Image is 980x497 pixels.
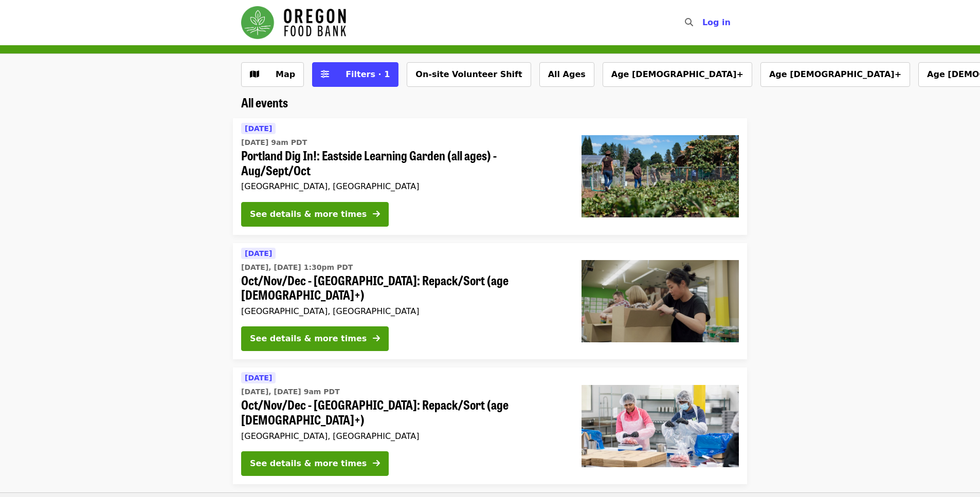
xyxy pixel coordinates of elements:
span: [DATE] [245,124,272,133]
span: Oct/Nov/Dec - [GEOGRAPHIC_DATA]: Repack/Sort (age [DEMOGRAPHIC_DATA]+) [241,273,565,303]
time: [DATE], [DATE] 9am PDT [241,386,340,397]
i: sliders-h icon [321,69,329,79]
button: Filters (1 selected) [312,62,398,87]
time: [DATE], [DATE] 1:30pm PDT [241,262,353,273]
div: See details & more times [250,457,367,470]
span: Log in [702,17,731,27]
button: See details & more times [241,326,389,351]
img: Oregon Food Bank - Home [241,6,346,39]
button: See details & more times [241,451,389,476]
img: Oct/Nov/Dec - Beaverton: Repack/Sort (age 10+) organized by Oregon Food Bank [582,385,739,467]
img: Portland Dig In!: Eastside Learning Garden (all ages) - Aug/Sept/Oct organized by Oregon Food Bank [582,135,739,217]
i: arrow-right icon [373,334,380,343]
button: On-site Volunteer Shift [407,62,531,87]
i: arrow-right icon [373,458,380,468]
span: Filters · 1 [346,69,390,79]
div: See details & more times [250,333,367,345]
span: All events [241,93,288,111]
i: search icon [685,17,693,27]
span: Oct/Nov/Dec - [GEOGRAPHIC_DATA]: Repack/Sort (age [DEMOGRAPHIC_DATA]+) [241,397,565,427]
img: Oct/Nov/Dec - Portland: Repack/Sort (age 8+) organized by Oregon Food Bank [582,260,739,342]
input: Search [699,10,707,35]
button: Show map view [241,62,304,87]
i: arrow-right icon [373,209,380,219]
div: [GEOGRAPHIC_DATA], [GEOGRAPHIC_DATA] [241,181,565,191]
button: Age [DEMOGRAPHIC_DATA]+ [603,62,752,87]
i: map icon [250,69,259,79]
button: See details & more times [241,202,389,227]
a: See details for "Portland Dig In!: Eastside Learning Garden (all ages) - Aug/Sept/Oct" [233,118,747,235]
button: All Ages [539,62,594,87]
span: Portland Dig In!: Eastside Learning Garden (all ages) - Aug/Sept/Oct [241,148,565,178]
a: See details for "Oct/Nov/Dec - Beaverton: Repack/Sort (age 10+)" [233,367,747,484]
div: See details & more times [250,208,367,220]
span: Map [276,69,295,79]
button: Log in [694,12,739,33]
div: [GEOGRAPHIC_DATA], [GEOGRAPHIC_DATA] [241,431,565,441]
button: Age [DEMOGRAPHIC_DATA]+ [760,62,910,87]
time: [DATE] 9am PDT [241,137,307,148]
span: [DATE] [245,374,272,382]
div: [GEOGRAPHIC_DATA], [GEOGRAPHIC_DATA] [241,306,565,316]
a: See details for "Oct/Nov/Dec - Portland: Repack/Sort (age 8+)" [233,243,747,360]
span: [DATE] [245,249,272,257]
